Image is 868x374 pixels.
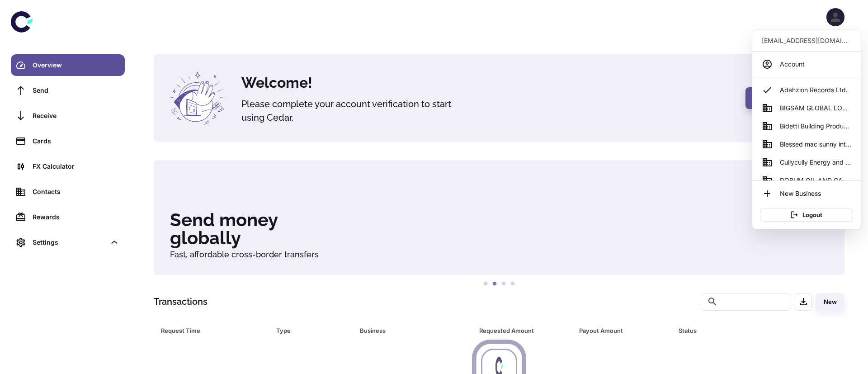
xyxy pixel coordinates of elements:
[780,121,851,131] span: Bidetti Building Product Enterprise
[756,185,857,203] li: New Business
[780,157,851,167] span: Cullycully Energy and Trade services
[780,85,848,95] span: Adahzion Records Ltd.
[760,208,853,222] button: Logout
[780,103,851,113] span: BIGSAM GLOBAL LOGISTICS LTD
[756,55,857,73] a: Account
[780,175,851,185] span: DOBUM OIL AND GAS LIMITED
[762,36,851,46] p: [EMAIL_ADDRESS][DOMAIN_NAME]
[780,139,851,149] span: Blessed mac sunny international ventures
